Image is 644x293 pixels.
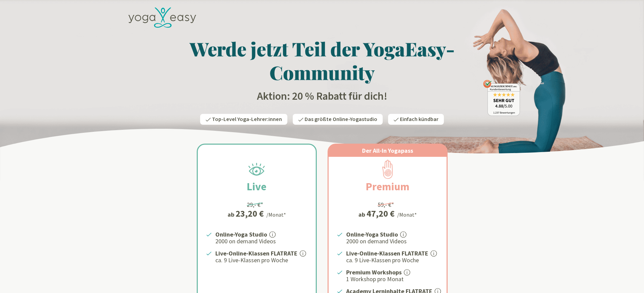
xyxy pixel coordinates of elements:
[397,211,417,219] div: /Monat*
[346,268,402,276] strong: Premium Workshops
[124,90,520,103] h2: Aktion: 20 % Rabatt für dich!
[247,200,263,209] div: 29,- €*
[400,116,438,123] span: Einfach kündbar
[346,249,428,257] strong: Live-Online-Klassen FLATRATE
[215,237,308,245] p: 2000 on demand Videos
[346,275,438,283] p: 1 Workshop pro Monat
[215,230,267,238] strong: Online-Yoga Studio
[378,200,394,209] div: 59,- €*
[350,178,426,195] h2: Premium
[305,116,377,123] span: Das größte Online-Yogastudio
[346,237,438,245] p: 2000 on demand Videos
[228,210,236,219] span: ab
[231,178,283,195] h2: Live
[346,230,398,238] strong: Online-Yoga Studio
[358,210,366,219] span: ab
[124,37,520,84] h1: Werde jetzt Teil der YogaEasy-Community
[236,209,264,218] div: 23,20 €
[266,211,286,219] div: /Monat*
[215,256,308,264] p: ca. 9 Live-Klassen pro Woche
[362,147,413,154] span: Der All-In Yogapass
[212,116,282,123] span: Top-Level Yoga-Lehrer:innen
[215,249,297,257] strong: Live-Online-Klassen FLATRATE
[366,209,395,218] div: 47,20 €
[483,80,520,116] img: ausgezeichnet_badge.png
[346,256,438,264] p: ca. 9 Live-Klassen pro Woche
